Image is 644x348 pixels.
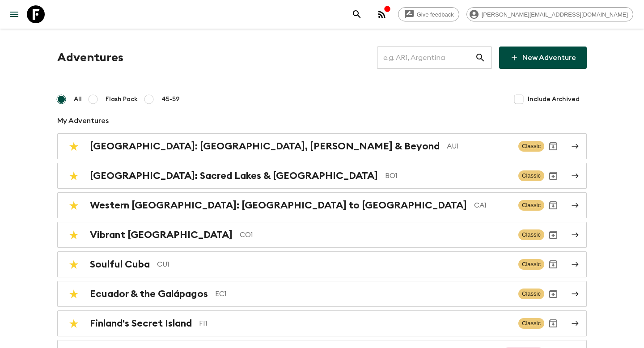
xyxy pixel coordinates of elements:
h2: Soulful Cuba [90,259,150,270]
h2: Ecuador & the Galápagos [90,288,208,300]
a: Give feedback [398,7,459,21]
input: e.g. AR1, Argentina [377,45,475,70]
p: CO1 [240,229,511,240]
a: Western [GEOGRAPHIC_DATA]: [GEOGRAPHIC_DATA] to [GEOGRAPHIC_DATA]CA1ClassicArchive [57,192,587,218]
span: Classic [518,170,544,181]
a: Vibrant [GEOGRAPHIC_DATA]CO1ClassicArchive [57,222,587,248]
span: Classic [518,141,544,152]
span: Classic [518,229,544,240]
button: menu [5,5,23,23]
button: Archive [544,196,562,214]
h1: Adventures [57,49,123,67]
a: New Adventure [499,47,587,69]
span: [PERSON_NAME][EMAIL_ADDRESS][DOMAIN_NAME] [477,11,633,18]
p: CA1 [474,200,511,211]
a: Finland's Secret IslandFI1ClassicArchive [57,310,587,336]
p: My Adventures [57,115,587,126]
p: AU1 [447,141,511,152]
span: Classic [518,200,544,211]
p: BO1 [385,170,511,181]
h2: [GEOGRAPHIC_DATA]: Sacred Lakes & [GEOGRAPHIC_DATA] [90,170,378,182]
span: 45-59 [161,95,180,104]
p: FI1 [199,318,511,329]
span: Flash Pack [106,95,138,104]
button: Archive [544,255,562,273]
button: Archive [544,137,562,155]
p: EC1 [215,289,511,299]
span: Classic [518,259,544,270]
a: [GEOGRAPHIC_DATA]: Sacred Lakes & [GEOGRAPHIC_DATA]BO1ClassicArchive [57,163,587,189]
a: Soulful CubaCU1ClassicArchive [57,251,587,277]
span: Classic [518,289,544,299]
h2: Finland's Secret Island [90,318,192,329]
button: Archive [544,167,562,185]
a: Ecuador & the GalápagosEC1ClassicArchive [57,281,587,307]
span: Include Archived [528,95,580,104]
div: [PERSON_NAME][EMAIL_ADDRESS][DOMAIN_NAME] [466,7,633,21]
h2: [GEOGRAPHIC_DATA]: [GEOGRAPHIC_DATA], [PERSON_NAME] & Beyond [90,140,440,152]
button: Archive [544,314,562,332]
p: CU1 [157,259,511,270]
button: search adventures [348,5,366,23]
span: All [74,95,82,104]
span: Classic [518,318,544,329]
h2: Vibrant [GEOGRAPHIC_DATA] [90,229,233,241]
span: Give feedback [412,11,459,18]
button: Archive [544,226,562,244]
h2: Western [GEOGRAPHIC_DATA]: [GEOGRAPHIC_DATA] to [GEOGRAPHIC_DATA] [90,199,467,211]
button: Archive [544,285,562,303]
a: [GEOGRAPHIC_DATA]: [GEOGRAPHIC_DATA], [PERSON_NAME] & BeyondAU1ClassicArchive [57,133,587,159]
